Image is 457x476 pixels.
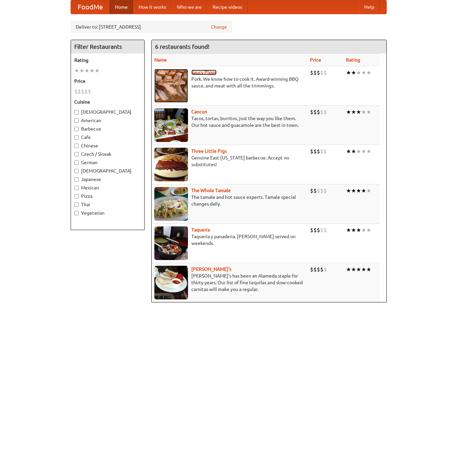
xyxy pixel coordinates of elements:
[346,57,360,63] a: Rating
[74,78,141,84] h5: Price
[74,201,141,208] label: Thai
[155,43,210,50] ng-pluralize: 6 restaurants found!
[323,108,327,116] li: $
[74,151,141,157] label: Czech / Slovak
[317,148,320,155] li: $
[317,266,320,273] li: $
[320,69,323,76] li: $
[154,266,188,299] img: pedros.jpg
[313,266,317,273] li: $
[356,148,361,155] li: ★
[154,76,305,89] p: Pork. We know how to cook it. Award-winning BBQ sauce, and meat with all the trimmings.
[366,108,371,116] li: ★
[366,148,371,155] li: ★
[94,67,100,74] li: ★
[356,226,361,234] li: ★
[191,109,207,114] a: Cancun
[320,266,323,273] li: $
[74,194,79,198] input: Pizza
[89,67,94,74] li: ★
[74,160,79,165] input: German
[356,108,361,116] li: ★
[74,177,79,182] input: Japanese
[74,144,79,148] input: Chinese
[74,88,78,95] li: $
[313,148,317,155] li: $
[351,108,356,116] li: ★
[310,57,321,63] a: Price
[74,210,141,216] label: Vegetarian
[74,127,79,131] input: Barbecue
[317,108,320,116] li: $
[191,188,231,193] b: The Whole Tamale
[317,187,320,194] li: $
[346,187,351,194] li: ★
[323,187,327,194] li: $
[74,67,79,74] li: ★
[317,226,320,234] li: $
[172,0,207,14] a: Who we are
[366,226,371,234] li: ★
[313,226,317,234] li: $
[351,266,356,273] li: ★
[351,187,356,194] li: ★
[366,266,371,273] li: ★
[313,108,317,116] li: $
[361,187,366,194] li: ★
[313,187,317,194] li: $
[351,148,356,155] li: ★
[310,148,313,155] li: $
[154,187,188,221] img: wholetamale.jpg
[323,148,327,155] li: $
[154,226,188,260] img: taqueria.jpg
[313,69,317,76] li: $
[361,108,366,116] li: ★
[323,266,327,273] li: $
[361,69,366,76] li: ★
[310,108,313,116] li: $
[346,148,351,155] li: ★
[74,57,141,64] h5: Rating
[317,69,320,76] li: $
[361,266,366,273] li: ★
[154,69,188,103] img: saucy.jpg
[154,154,305,168] p: Genuine East [US_STATE] barbecue. Accept no substitutes!
[211,24,227,30] a: Change
[133,0,172,14] a: How it works
[346,266,351,273] li: ★
[154,108,188,142] img: cancun.jpg
[191,227,210,232] a: Taqueria
[359,0,380,14] a: Help
[74,152,79,156] input: Czech / Slovak
[310,187,313,194] li: $
[74,99,141,105] h5: Cuisine
[78,88,81,95] li: $
[310,266,313,273] li: $
[361,226,366,234] li: ★
[84,67,89,74] li: ★
[366,69,371,76] li: ★
[74,193,141,199] label: Pizza
[74,110,79,114] input: [DEMOGRAPHIC_DATA]
[191,70,217,75] b: Saucy Piggy
[351,226,356,234] li: ★
[191,266,231,272] a: [PERSON_NAME]'s
[74,184,141,191] label: Mexican
[320,226,323,234] li: $
[74,211,79,215] input: Vegetarian
[74,134,141,141] label: Cafe
[154,272,305,293] p: [PERSON_NAME]'s has been an Alameda staple for thirty years. Our list of fine tequilas and slow-c...
[79,67,84,74] li: ★
[71,40,144,53] h4: Filter Restaurants
[74,186,79,190] input: Mexican
[74,176,141,183] label: Japanese
[88,88,91,95] li: $
[323,226,327,234] li: $
[74,125,141,132] label: Barbecue
[154,194,305,207] p: The tamale and hot sauce experts. Tamale special changes daily.
[351,69,356,76] li: ★
[310,69,313,76] li: $
[356,69,361,76] li: ★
